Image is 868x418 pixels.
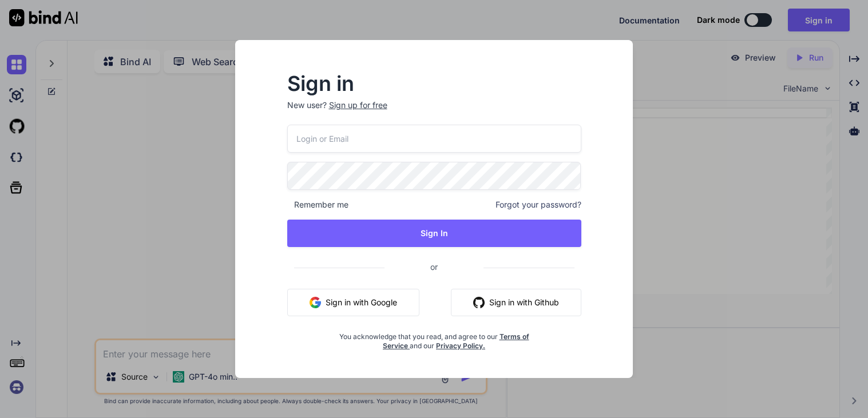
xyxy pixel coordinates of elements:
[287,199,348,210] span: Remember me
[436,341,485,350] a: Privacy Policy.
[310,297,321,308] img: google
[336,325,532,351] div: You acknowledge that you read, and agree to our and our
[287,220,581,247] button: Sign In
[473,297,485,308] img: github
[287,289,419,316] button: Sign in with Google
[496,199,581,210] span: Forgot your password?
[451,289,581,316] button: Sign in with Github
[287,125,581,153] input: Login or Email
[287,74,581,93] h2: Sign in
[385,253,483,281] span: or
[329,99,387,111] div: Sign up for free
[287,99,581,125] p: New user?
[383,332,529,350] a: Terms of Service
